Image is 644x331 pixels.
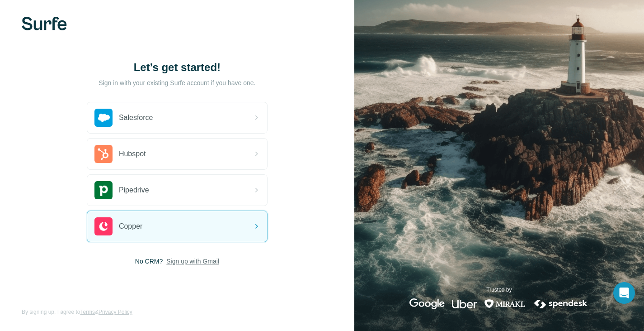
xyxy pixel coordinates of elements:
[87,60,268,75] h1: Let’s get started!
[613,282,635,304] div: Open Intercom Messenger
[94,145,113,163] img: hubspot's logo
[94,217,113,235] img: copper's logo
[533,298,589,309] img: spendesk's logo
[166,257,219,266] button: Sign up with Gmail
[22,308,132,316] span: By signing up, I agree to &
[119,221,142,232] span: Copper
[135,257,163,266] span: No CRM?
[119,149,146,159] span: Hubspot
[484,298,526,309] img: mirakl's logo
[486,286,512,294] p: Trusted by
[94,109,113,127] img: salesforce's logo
[80,309,95,315] a: Terms
[22,17,67,30] img: Surfe's logo
[99,78,255,87] p: Sign in with your existing Surfe account if you have one.
[94,181,113,199] img: pipedrive's logo
[119,185,149,196] span: Pipedrive
[99,309,132,315] a: Privacy Policy
[409,298,445,309] img: google's logo
[452,298,477,309] img: uber's logo
[119,112,153,123] span: Salesforce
